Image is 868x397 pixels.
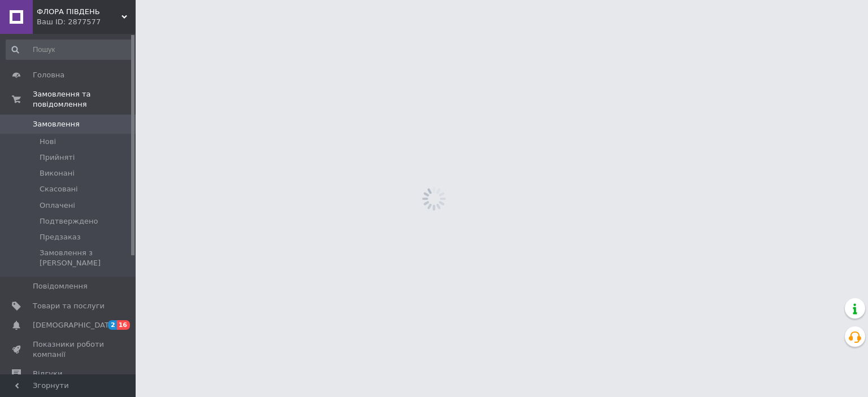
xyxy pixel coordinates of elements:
[33,89,136,110] span: Замовлення та повідомлення
[40,216,98,226] span: Подтверждено
[40,200,75,211] span: Оплачені
[108,320,117,330] span: 2
[33,119,80,129] span: Замовлення
[40,152,75,163] span: Прийняті
[40,184,78,194] span: Скасовані
[40,168,75,178] span: Виконані
[40,248,132,268] span: Замовлення з [PERSON_NAME]
[33,70,64,80] span: Головна
[117,320,130,330] span: 16
[33,281,88,291] span: Повідомлення
[37,7,121,17] span: ФЛОРА ПІВДЕНЬ
[33,301,105,311] span: Товари та послуги
[6,40,133,60] input: Пошук
[40,232,81,242] span: Предзаказ
[40,137,56,147] span: Нові
[37,17,136,27] div: Ваш ID: 2877577
[33,320,116,330] span: [DEMOGRAPHIC_DATA]
[33,369,62,379] span: Відгуки
[33,339,105,360] span: Показники роботи компанії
